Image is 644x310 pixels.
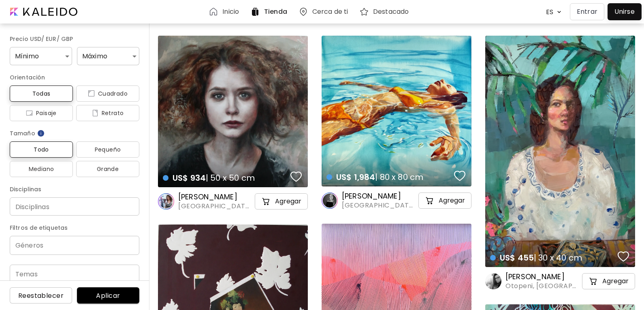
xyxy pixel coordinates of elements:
[76,161,139,177] button: Grande
[500,252,534,263] span: US$ 455
[26,110,33,116] img: icon
[322,191,471,210] a: [PERSON_NAME][GEOGRAPHIC_DATA][PERSON_NAME][GEOGRAPHIC_DATA]cart-iconAgregar
[178,192,253,202] h6: [PERSON_NAME]
[10,47,72,65] div: Mínimo
[261,197,271,206] img: cart-icon
[83,291,133,300] span: Aplicar
[76,141,139,158] button: Pequeño
[322,36,471,186] a: US$ 1,984| 80 x 80 cmfavoriteshttps://cdn.kaleido.art/CDN/Artwork/172750/Primary/medium.webp?upda...
[163,173,288,183] h4: | 50 x 50 cm
[255,193,308,210] button: cart-iconAgregar
[173,172,206,184] span: US$ 934
[275,197,301,205] h5: Agregar
[83,145,133,154] span: Pequeño
[425,196,435,205] img: cart-icon
[299,7,351,17] a: Cerca de ti
[37,129,45,137] img: info
[439,197,465,205] h5: Agregar
[359,7,412,17] a: Destacado
[312,9,348,15] h6: Cerca de ti
[452,168,467,184] button: favorites
[264,9,287,15] h6: Tienda
[616,248,631,265] button: favorites
[158,36,308,187] a: US$ 934| 50 x 50 cmfavoriteshttps://cdn.kaleido.art/CDN/Artwork/175870/Primary/medium.webp?update...
[485,36,635,267] a: US$ 455| 30 x 40 cmfavoriteshttps://cdn.kaleido.art/CDN/Artwork/172053/Primary/medium.webp?update...
[83,164,133,174] span: Grande
[16,89,66,98] span: Todas
[418,192,471,209] button: cart-iconAgregar
[505,282,580,291] span: Otopeni, [GEOGRAPHIC_DATA]
[209,7,242,17] a: Inicio
[76,86,139,102] button: iconCuadrado
[10,105,73,121] button: iconPaisaje
[83,89,133,98] span: Cuadrado
[16,164,66,174] span: Mediano
[250,7,290,17] a: Tienda
[92,110,98,116] img: icon
[178,202,253,211] span: [GEOGRAPHIC_DATA], [GEOGRAPHIC_DATA]
[77,47,139,65] div: Máximo
[10,141,73,158] button: Todo
[10,287,72,304] button: Reestablecer
[77,287,139,304] button: Aplicar
[76,105,139,121] button: iconRetrato
[10,73,139,82] h6: Orientación
[577,7,597,17] p: Entrar
[589,276,598,286] img: cart-icon
[16,108,66,118] span: Paisaje
[10,184,139,194] h6: Disciplinas
[288,169,304,185] button: favorites
[16,145,66,154] span: Todo
[490,252,615,263] h4: | 30 x 40 cm
[570,3,608,20] a: Entrar
[10,86,73,102] button: Todas
[555,8,563,16] img: arrow down
[342,201,417,210] span: [GEOGRAPHIC_DATA][PERSON_NAME][GEOGRAPHIC_DATA]
[373,9,409,15] h6: Destacado
[222,9,239,15] h6: Inicio
[570,3,604,20] button: Entrar
[10,161,73,177] button: Mediano
[342,191,417,201] h6: [PERSON_NAME]
[88,90,95,97] img: icon
[582,273,635,289] button: cart-iconAgregar
[10,128,139,138] h6: Tamaño
[10,34,139,44] h6: Precio USD/ EUR/ GBP
[505,272,580,282] h6: [PERSON_NAME]
[542,5,555,19] div: ES
[16,291,66,300] span: Reestablecer
[326,172,452,182] h4: | 80 x 80 cm
[83,108,133,118] span: Retrato
[485,272,635,291] a: [PERSON_NAME]Otopeni, [GEOGRAPHIC_DATA]cart-iconAgregar
[608,3,642,20] a: Unirse
[336,171,375,183] span: US$ 1,984
[158,192,308,211] a: [PERSON_NAME][GEOGRAPHIC_DATA], [GEOGRAPHIC_DATA]cart-iconAgregar
[602,277,629,285] h5: Agregar
[10,223,139,233] h6: Filtros de etiquetas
